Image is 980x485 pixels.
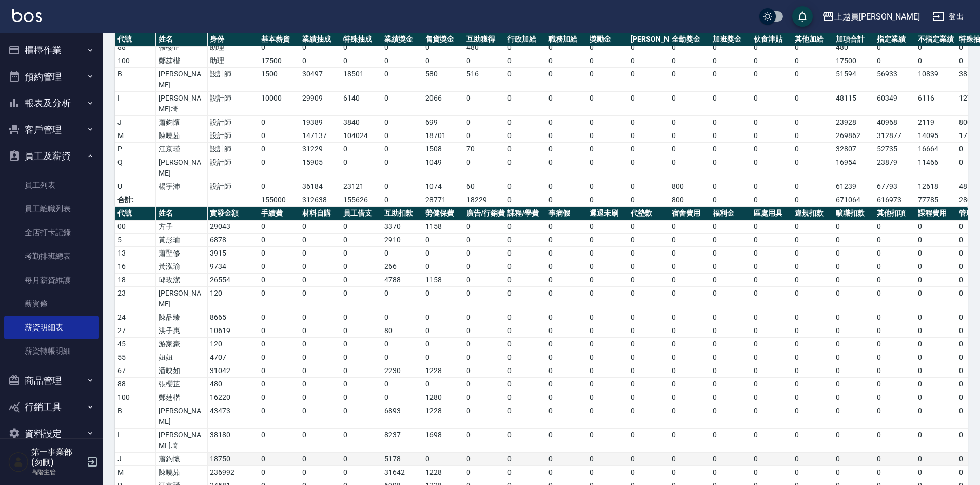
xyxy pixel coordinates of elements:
td: 0 [628,54,669,68]
td: 0 [464,54,505,68]
th: 其他加給 [792,33,833,46]
td: 0 [628,129,669,143]
td: 0 [259,129,300,143]
td: 0 [792,220,833,234]
td: 0 [382,68,423,92]
td: 1158 [423,220,464,234]
td: 29909 [300,92,341,116]
td: 32807 [833,143,874,156]
td: J [115,116,156,129]
th: 互助獲得 [464,33,505,46]
td: 設計師 [207,180,259,193]
td: 0 [382,129,423,143]
td: 蕭鈞懷 [156,116,207,129]
td: 70 [464,143,505,156]
td: 0 [505,156,546,180]
td: 616973 [874,193,915,207]
td: 0 [710,143,751,156]
th: 獎勵金 [587,33,628,46]
td: 0 [833,220,874,234]
td: 0 [546,180,587,193]
td: 516 [464,68,505,92]
td: 0 [874,41,915,54]
td: 0 [382,180,423,193]
td: 0 [587,41,628,54]
td: 36184 [300,180,341,193]
td: 0 [751,156,792,180]
td: 23121 [341,180,382,193]
td: 0 [669,116,710,129]
td: 0 [341,143,382,156]
a: 員工列表 [4,173,99,197]
button: 上越員[PERSON_NAME] [818,6,924,27]
td: 0 [751,116,792,129]
td: 17500 [259,54,300,68]
td: 0 [792,68,833,92]
a: 員工離職列表 [4,197,99,221]
td: 67793 [874,180,915,193]
td: 0 [669,68,710,92]
td: 0 [792,180,833,193]
td: 10839 [915,68,956,92]
td: 800 [669,193,710,207]
td: P [115,143,156,156]
td: 0 [546,143,587,156]
td: 14095 [915,129,956,143]
td: 6878 [207,234,259,247]
td: 77785 [915,193,956,207]
td: 580 [423,68,464,92]
td: 61239 [833,180,874,193]
td: 0 [341,41,382,54]
th: 廣告/行銷費 [464,207,505,220]
td: 60349 [874,92,915,116]
td: 147137 [300,129,341,143]
th: 區處用具 [751,207,792,220]
td: 楊宇沛 [156,180,207,193]
td: 0 [710,193,751,207]
td: 0 [587,156,628,180]
td: 0 [546,129,587,143]
td: 40968 [874,116,915,129]
td: 0 [710,41,751,54]
th: 材料自購 [300,207,341,220]
th: 課程費用 [915,207,956,220]
td: 0 [505,41,546,54]
td: 18701 [423,129,464,143]
td: 699 [423,116,464,129]
td: 0 [546,193,587,207]
td: 0 [792,92,833,116]
th: 實發金額 [207,207,259,220]
th: [PERSON_NAME]退 [628,33,669,46]
td: 0 [587,129,628,143]
td: 0 [464,220,505,234]
td: 0 [505,180,546,193]
td: 16664 [915,143,956,156]
td: 23928 [833,116,874,129]
button: save [792,6,813,27]
td: 31229 [300,143,341,156]
td: 0 [751,68,792,92]
td: 0 [423,54,464,68]
th: 代號 [115,207,156,220]
td: 0 [628,92,669,116]
td: 設計師 [207,143,259,156]
img: Person [8,452,29,472]
td: 1049 [423,156,464,180]
td: 0 [915,41,956,54]
td: 0 [669,54,710,68]
th: 職務加給 [546,33,587,46]
td: 0 [710,156,751,180]
td: 0 [546,156,587,180]
td: 0 [464,156,505,180]
td: 0 [259,41,300,54]
td: 104024 [341,129,382,143]
td: 00 [115,220,156,234]
th: 代墊款 [628,207,669,220]
td: 0 [710,92,751,116]
th: 勞健保費 [423,207,464,220]
th: 姓名 [156,33,207,46]
td: 助理 [207,41,259,54]
td: 51594 [833,68,874,92]
td: 0 [792,143,833,156]
td: 0 [669,41,710,54]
